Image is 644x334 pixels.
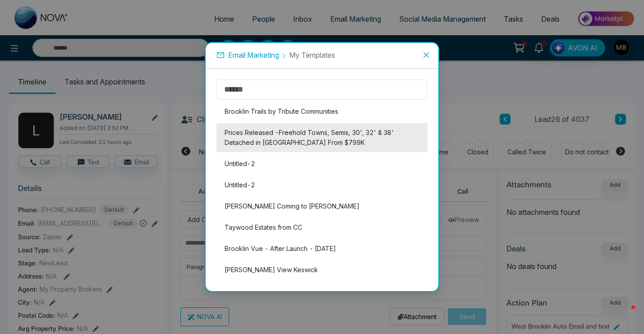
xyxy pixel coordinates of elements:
span: close [423,51,430,59]
span: My Templates [289,51,335,60]
li: Brooklin Trails by Tribute Communities [216,102,428,121]
li: Prices Released -Freehold Towns, Semis, 30', 32' & 38' Detached in [GEOGRAPHIC_DATA] From $799K [216,123,428,152]
li: Untitled-2 [216,176,428,195]
li: [PERSON_NAME] View Keswick [216,260,428,279]
li: Brooklin Vue - After Launch - [DATE] [216,239,428,258]
li: Untitled-2 [216,154,428,173]
span: Email Marketing [228,51,279,60]
li: Taywood Estates from CC [216,218,428,237]
li: [PERSON_NAME] Coming to [PERSON_NAME] [216,197,428,216]
iframe: Intercom live chat [613,303,635,325]
button: Close [414,43,438,67]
